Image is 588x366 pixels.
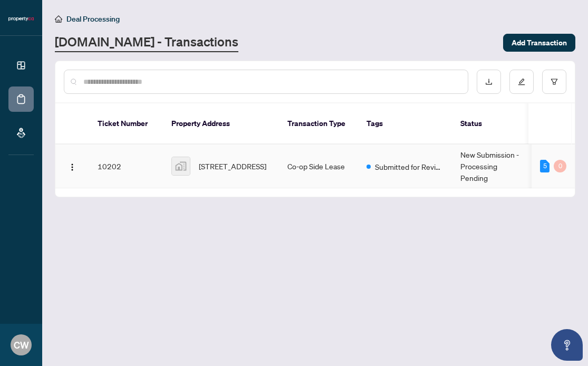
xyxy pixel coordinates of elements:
[542,70,566,94] button: filter
[172,157,190,175] img: thumbnail-img
[14,338,29,352] span: CW
[375,161,444,172] span: Submitted for Review
[551,329,583,361] button: Open asap
[89,103,163,145] th: Ticket Number
[66,14,120,24] span: Deal Processing
[55,15,62,23] span: home
[64,158,81,175] button: Logo
[279,145,358,188] td: Co-op Side Lease
[452,103,531,145] th: Status
[540,160,550,172] div: 5
[89,145,163,188] td: 10202
[452,145,531,188] td: New Submission - Processing Pending
[163,103,279,145] th: Property Address
[55,33,238,52] a: [DOMAIN_NAME] - Transactions
[554,160,566,172] div: 0
[477,70,501,94] button: download
[8,16,34,22] img: logo
[485,78,493,85] span: download
[518,78,525,85] span: edit
[68,163,76,171] img: Logo
[512,34,567,51] span: Add Transaction
[199,160,266,172] span: [STREET_ADDRESS]
[503,34,575,52] button: Add Transaction
[551,78,558,85] span: filter
[509,70,534,94] button: edit
[279,103,358,145] th: Transaction Type
[358,103,452,145] th: Tags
